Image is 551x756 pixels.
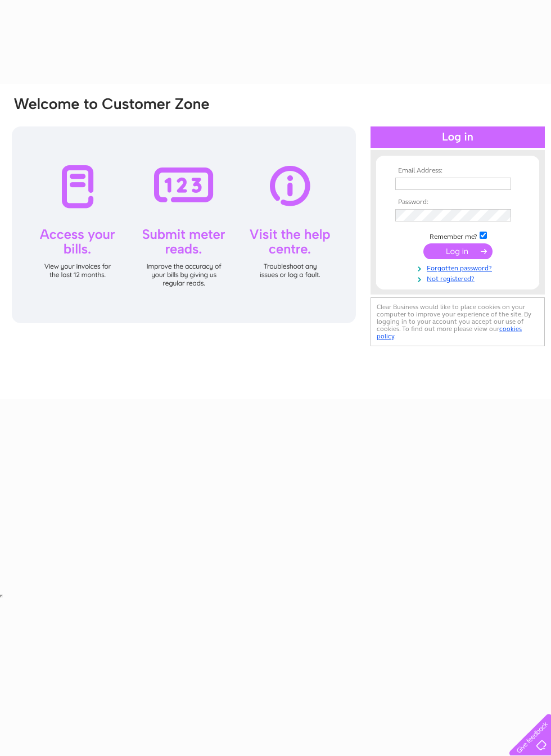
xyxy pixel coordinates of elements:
[377,325,522,340] a: cookies policy
[423,243,493,259] input: Submit
[395,273,523,283] a: Not registered?
[392,198,523,206] th: Password:
[392,230,523,241] td: Remember me?
[395,262,523,273] a: Forgotten password?
[371,297,545,346] div: Clear Business would like to place cookies on your computer to improve your experience of the sit...
[392,167,523,175] th: Email Address:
